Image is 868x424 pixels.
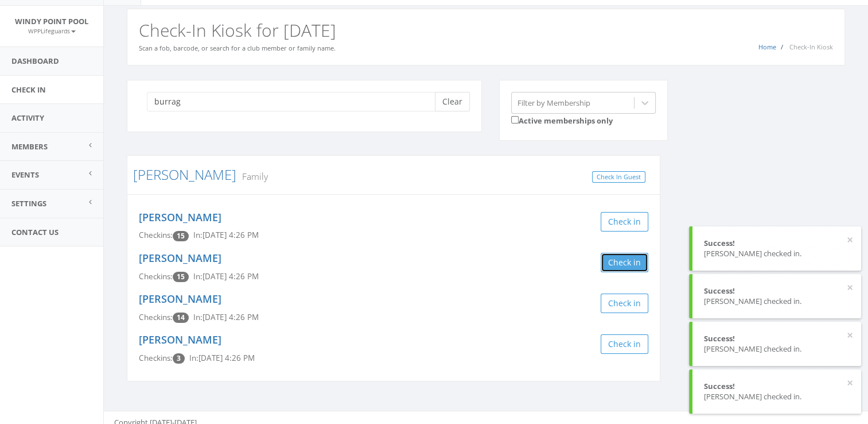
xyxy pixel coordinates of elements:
[11,227,59,237] span: Contact Us
[193,312,259,322] span: In: [DATE] 4:26 PM
[139,251,221,265] a: [PERSON_NAME]
[173,353,185,364] span: Checkin count
[173,272,189,282] span: Checkin count
[601,212,648,232] button: Check in
[789,43,833,51] span: Check-In Kiosk
[517,97,590,108] div: Filter by Membership
[11,198,46,209] span: Settings
[601,294,648,313] button: Check in
[11,141,48,152] span: Members
[704,333,850,344] div: Success!
[704,391,850,402] div: [PERSON_NAME] checked in.
[173,231,189,241] span: Checkin count
[435,92,470,111] button: Clear
[133,165,236,184] a: [PERSON_NAME]
[193,230,259,240] span: In: [DATE] 4:26 PM
[236,170,268,183] small: Family
[592,171,645,183] a: Check In Guest
[847,377,853,389] button: ×
[704,248,850,259] div: [PERSON_NAME] checked in.
[139,230,173,240] span: Checkins:
[704,344,850,354] div: [PERSON_NAME] checked in.
[704,381,850,392] div: Success!
[847,234,853,246] button: ×
[847,282,853,294] button: ×
[139,333,221,346] a: [PERSON_NAME]
[193,271,259,282] span: In: [DATE] 4:26 PM
[15,16,88,26] span: Windy Point Pool
[511,114,613,126] label: Active memberships only
[601,253,648,272] button: Check in
[704,286,850,296] div: Success!
[139,312,173,322] span: Checkins:
[139,44,336,52] small: Scan a fob, barcode, or search for a club member or family name.
[139,353,173,363] span: Checkins:
[139,292,221,306] a: [PERSON_NAME]
[601,334,648,354] button: Check in
[704,296,850,307] div: [PERSON_NAME] checked in.
[704,238,850,249] div: Success!
[11,169,39,180] span: Events
[139,21,833,40] h2: Check-In Kiosk for [DATE]
[758,43,776,51] a: Home
[189,353,255,363] span: In: [DATE] 4:26 PM
[511,116,519,124] input: Active memberships only
[847,330,853,341] button: ×
[28,27,76,35] small: WPPLifeguards
[147,92,443,111] input: Search a name to check in
[139,210,221,224] a: [PERSON_NAME]
[28,25,76,36] a: WPPLifeguards
[139,271,173,282] span: Checkins:
[173,313,189,323] span: Checkin count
